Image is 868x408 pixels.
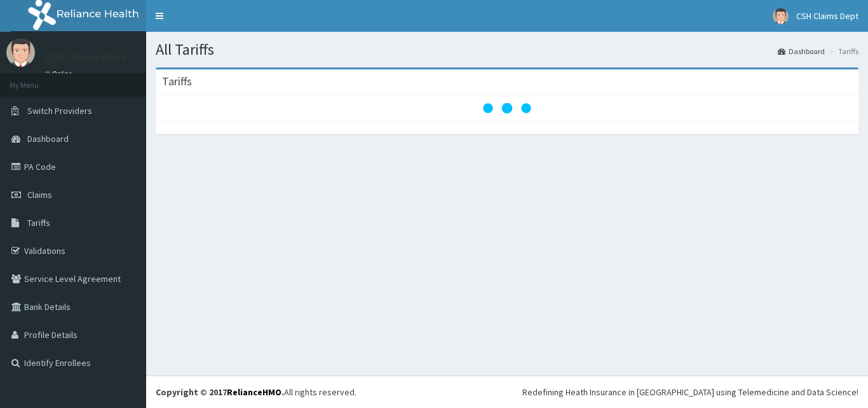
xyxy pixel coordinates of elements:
[482,83,532,134] svg: audio-loading
[146,376,868,408] footer: All rights reserved.
[27,133,69,144] span: Dashboard
[6,38,35,67] img: User Image
[44,52,126,63] p: CSH Claims Dept
[773,8,789,24] img: User Image
[227,386,281,398] a: RelianceHMO
[826,46,858,57] li: Tariffs
[27,217,50,229] span: Tariffs
[778,46,825,57] a: Dashboard
[27,189,52,200] span: Claims
[156,386,284,398] strong: Copyright © 2017 .
[156,41,858,58] h1: All Tariffs
[162,76,192,87] h3: Tariffs
[522,386,858,398] div: Redefining Heath Insurance in [GEOGRAPHIC_DATA] using Telemedicine and Data Science!
[796,10,858,22] span: CSH Claims Dept
[44,69,75,78] a: Online
[27,105,92,116] span: Switch Providers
